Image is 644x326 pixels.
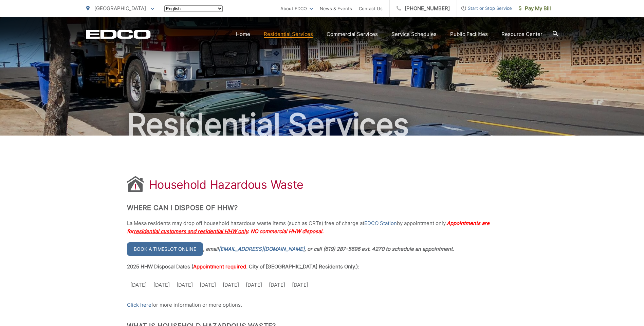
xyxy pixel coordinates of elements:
[327,30,378,38] a: Commercial Services
[149,178,304,191] h1: Household Hazardous Waste
[153,281,170,289] p: [DATE]
[219,278,242,292] td: [DATE]
[127,263,359,270] span: 2025 HHW Disposal Dates ( . City of [GEOGRAPHIC_DATA] Residents Only.):
[127,219,517,236] p: La Mesa residents may drop off household hazardous waste items (such as CRTs) free of charge at b...
[164,5,223,12] select: Select a language
[280,4,313,13] a: About EDCO
[193,263,246,270] span: Appointment required
[127,204,517,212] h2: Where Can I Dispose of HHW?
[236,30,250,38] a: Home
[289,278,312,292] td: [DATE]
[519,4,551,13] span: Pay My Bill
[86,108,558,142] h2: Residential Services
[265,278,289,292] td: [DATE]
[127,278,150,292] td: [DATE]
[94,5,146,12] span: [GEOGRAPHIC_DATA]
[242,278,265,292] td: [DATE]
[264,30,313,38] a: Residential Services
[359,4,383,13] a: Contact Us
[127,242,203,256] a: Book a timeslot online
[501,30,542,38] a: Resource Center
[86,29,151,39] a: EDCD logo. Return to the homepage.
[200,281,216,289] p: [DATE]
[320,4,352,13] a: News & Events
[173,278,196,292] td: [DATE]
[127,220,490,235] span: Appointments are for . NO commercial HHW disposal.
[203,246,454,252] em: , email , or call (619) 287-5696 ext. 4270 to schedule an appointment.
[391,30,437,38] a: Service Schedules
[134,228,248,235] span: residential customers and residential HHW only
[219,245,305,253] a: [EMAIL_ADDRESS][DOMAIN_NAME]
[364,219,397,227] a: EDCO Station
[127,301,151,309] a: Click here
[127,301,517,309] p: for more information or more options.
[450,30,488,38] a: Public Facilities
